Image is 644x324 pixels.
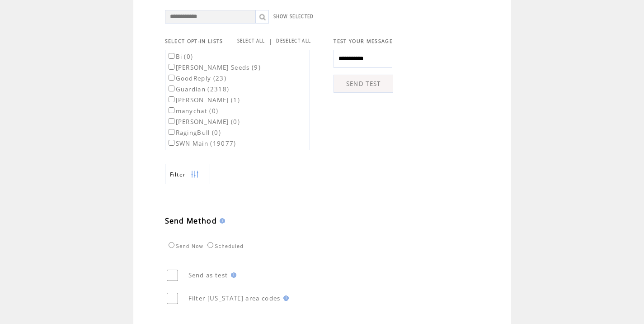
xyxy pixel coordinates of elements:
[169,107,174,113] input: manychat (0)
[165,216,217,226] span: Send Method
[334,75,393,93] a: SEND TEST
[169,118,174,124] input: [PERSON_NAME] (0)
[191,164,199,185] img: filters.png
[334,38,393,44] span: TEST YOUR MESSAGE
[167,52,193,61] label: Bi (0)
[169,140,174,146] input: SWN Main (19077)
[281,295,289,301] img: help.gif
[169,96,174,102] input: [PERSON_NAME] (1)
[169,75,174,81] input: GoodReply (23)
[169,86,174,91] input: Guardian (2318)
[207,242,213,248] input: Scheduled
[165,38,223,44] span: SELECT OPT-IN LISTS
[269,37,273,45] span: |
[166,243,203,249] label: Send Now
[167,74,227,82] label: GoodReply (23)
[167,118,240,126] label: [PERSON_NAME] (0)
[167,96,240,104] label: [PERSON_NAME] (1)
[169,53,174,59] input: Bi (0)
[188,271,228,279] span: Send as test
[228,272,236,278] img: help.gif
[276,38,311,44] a: DESELECT ALL
[169,129,174,135] input: RagingBull (0)
[205,243,244,249] label: Scheduled
[169,64,174,70] input: [PERSON_NAME] Seeds (9)
[217,218,225,224] img: help.gif
[165,164,210,184] a: Filter
[167,63,261,71] label: [PERSON_NAME] Seeds (9)
[167,85,230,93] label: Guardian (2318)
[188,294,281,302] span: Filter [US_STATE] area codes
[273,14,314,19] a: SHOW SELECTED
[167,139,236,148] label: SWN Main (19077)
[167,129,221,137] label: RagingBull (0)
[237,38,265,44] a: SELECT ALL
[170,171,186,178] span: Show filters
[167,107,219,115] label: manychat (0)
[169,242,174,248] input: Send Now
